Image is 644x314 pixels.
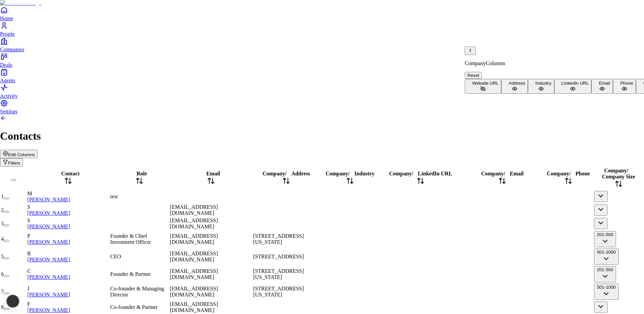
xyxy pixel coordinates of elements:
[472,81,499,86] span: Website URL
[465,47,476,55] button: Back
[599,81,610,86] span: Email
[528,79,554,94] button: Industry
[535,81,551,86] span: Industry
[465,79,501,94] button: Website URL
[509,81,525,86] span: Address
[613,79,636,94] button: Phone
[465,72,482,79] button: Reset
[554,79,592,94] button: LinkedIn URL
[591,79,613,94] button: Email
[562,81,589,86] span: LinkedIn URL
[620,81,634,86] span: Phone
[501,79,528,94] button: Address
